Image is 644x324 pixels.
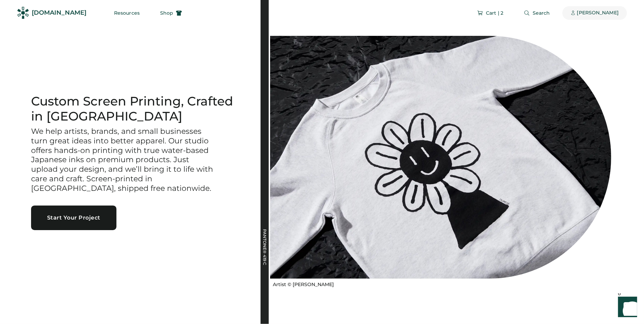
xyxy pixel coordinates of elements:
img: Rendered Logo - Screens [17,7,29,19]
span: Cart | 2 [486,11,503,15]
h1: Custom Screen Printing, Crafted in [GEOGRAPHIC_DATA] [31,94,244,124]
button: Cart | 2 [469,6,512,20]
button: Resources [106,6,148,20]
span: Search [533,11,550,15]
h3: We help artists, brands, and small businesses turn great ideas into better apparel. Our studio of... [31,127,215,194]
iframe: Front Chat [612,293,641,323]
div: PANTONE® 419 C [263,229,267,297]
a: Artist © [PERSON_NAME] [270,279,334,288]
div: [PERSON_NAME] [577,10,619,16]
div: Artist © [PERSON_NAME] [273,281,334,288]
div: [DOMAIN_NAME] [32,9,86,17]
button: Start Your Project [31,206,116,230]
span: Shop [160,11,173,15]
button: Shop [152,6,190,20]
button: Search [516,6,558,20]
